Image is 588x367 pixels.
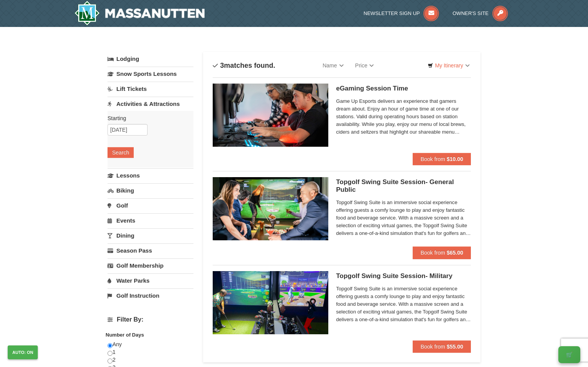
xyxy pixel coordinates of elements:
h5: Topgolf Swing Suite Session- General Public [336,178,471,194]
a: My Itinerary [423,60,475,71]
a: Activities & Attractions [108,97,193,111]
a: Dining [108,228,193,243]
span: Book from [420,344,445,350]
button: Book from $55.00 [413,340,471,353]
button: AUTO: ON [8,345,38,359]
h5: Topgolf Swing Suite Session- Military [336,272,471,280]
a: Lift Tickets [108,82,193,96]
a: Snow Sports Lessons [108,67,193,81]
a: Events [108,213,193,228]
a: Golf [108,198,193,213]
strong: $55.00 [447,344,463,350]
img: 19664770-40-fe46a84b.jpg [213,271,328,334]
strong: $65.00 [447,250,463,256]
a: Biking [108,183,193,198]
img: 19664770-34-0b975b5b.jpg [213,84,328,147]
span: Game Up Esports delivers an experience that gamers dream about. Enjoy an hour of game time at one... [336,97,471,136]
a: Golf Membership [108,258,193,273]
strong: Price: (USD $) [108,330,141,335]
label: Starting [108,114,188,122]
span: Book from [420,250,445,256]
strong: $10.00 [447,156,463,162]
span: Owner's Site [453,10,489,16]
a: Lodging [108,52,193,66]
a: Lessons [108,168,193,183]
button: Book from $10.00 [413,153,471,165]
a: Water Parks [108,273,193,288]
button: Search [108,147,134,158]
a: Newsletter Sign Up [364,10,439,16]
strong: Number of Days [106,332,144,338]
img: Massanutten Resort Logo [74,1,205,25]
span: Topgolf Swing Suite is an immersive social experience offering guests a comfy lounge to play and ... [336,199,471,237]
button: Book from $65.00 [413,246,471,259]
h4: Filter By: [108,316,193,323]
a: Price [349,58,380,73]
a: Name [317,58,349,73]
a: Massanutten Resort [74,1,205,25]
a: Season Pass [108,243,193,258]
span: Book from [420,156,445,162]
a: Owner's Site [453,10,508,16]
h5: eGaming Session Time [336,85,471,92]
span: Newsletter Sign Up [364,10,420,16]
span: Topgolf Swing Suite is an immersive social experience offering guests a comfy lounge to play and ... [336,285,471,323]
img: 19664770-17-d333e4c3.jpg [213,177,328,240]
button: 🛒 [558,346,580,363]
a: Golf Instruction [108,288,193,303]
